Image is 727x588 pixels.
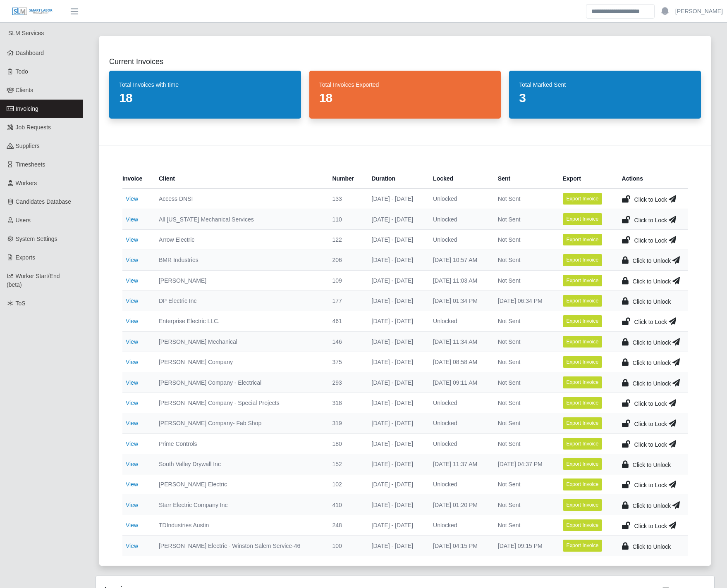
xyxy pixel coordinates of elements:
span: Click to Unlock [633,339,671,346]
span: Users [16,217,31,224]
span: Click to Unlock [633,257,671,264]
button: Export Invoice [563,234,603,245]
td: 152 [325,454,365,474]
dd: 3 [519,90,691,105]
a: View [126,502,138,508]
span: Exports [16,254,35,261]
td: [DATE] - [DATE] [365,189,427,209]
td: Unlocked [426,229,491,250]
th: Sent [491,169,556,189]
button: Export Invoice [563,499,603,511]
dt: Total Invoices Exported [319,81,491,89]
td: Unlocked [426,311,491,331]
td: Unlocked [426,515,491,536]
h2: Current Invoices [109,56,701,67]
span: Click to Lock [634,523,667,529]
a: View [126,543,138,549]
span: Candidates Database [16,198,72,205]
td: Unlocked [426,413,491,433]
dd: 18 [319,90,491,105]
td: [DATE] - [DATE] [365,454,427,474]
input: Search [586,4,655,19]
th: Export [556,169,615,189]
button: Export Invoice [563,275,603,286]
td: [DATE] - [DATE] [365,536,427,556]
td: [DATE] - [DATE] [365,393,427,413]
td: [PERSON_NAME] Company- Fab Shop [152,413,325,433]
td: Not Sent [491,413,556,433]
span: Worker Start/End (beta) [7,273,60,288]
span: Click to Unlock [633,502,671,509]
td: [DATE] - [DATE] [365,229,427,250]
span: SLM Services [8,30,44,36]
td: Not Sent [491,352,556,372]
span: Click to Unlock [633,380,671,387]
td: [PERSON_NAME] Company - Electrical [152,372,325,393]
th: Actions [615,169,688,189]
td: Not Sent [491,372,556,393]
button: Export Invoice [563,478,603,490]
td: 180 [325,433,365,454]
td: [DATE] - [DATE] [365,495,427,515]
a: View [126,359,138,365]
td: [DATE] 10:57 AM [426,250,491,270]
td: 248 [325,515,365,536]
button: Export Invoice [563,356,603,368]
a: View [126,236,138,243]
td: [DATE] 11:03 AM [426,270,491,290]
td: [DATE] 06:34 PM [491,290,556,311]
td: Arrow Electric [152,229,325,250]
th: Locked [426,169,491,189]
button: Export Invoice [563,458,603,470]
td: [DATE] - [DATE] [365,311,427,331]
td: 133 [325,189,365,209]
th: Client [152,169,325,189]
button: Export Invoice [563,417,603,429]
td: [DATE] - [DATE] [365,250,427,270]
th: Duration [365,169,427,189]
td: Unlocked [426,189,491,209]
td: [DATE] - [DATE] [365,515,427,536]
span: System Settings [16,236,57,242]
span: Click to Unlock [633,298,671,305]
td: [PERSON_NAME] Company - Special Projects [152,393,325,413]
td: 110 [325,209,365,229]
a: View [126,195,138,202]
th: Invoice [122,169,152,189]
span: Click to Lock [634,217,667,224]
span: Dashboard [16,50,44,56]
span: Click to Lock [634,196,667,203]
td: [DATE] 01:34 PM [426,290,491,311]
td: [DATE] - [DATE] [365,290,427,311]
a: View [126,338,138,345]
td: Not Sent [491,515,556,536]
td: [PERSON_NAME] Company [152,352,325,372]
td: [PERSON_NAME] Electric - Winston Salem Service-46 [152,536,325,556]
td: Not Sent [491,250,556,270]
span: Click to Lock [634,441,667,448]
td: 109 [325,270,365,290]
td: [DATE] 09:15 PM [491,536,556,556]
td: Enterprise Electric LLC. [152,311,325,331]
td: [PERSON_NAME] [152,270,325,290]
th: Number [325,169,365,189]
td: [DATE] - [DATE] [365,331,427,352]
td: [DATE] 08:58 AM [426,352,491,372]
td: Unlocked [426,433,491,454]
td: [DATE] 11:34 AM [426,331,491,352]
td: Unlocked [426,474,491,495]
td: Not Sent [491,433,556,454]
button: Export Invoice [563,193,603,205]
td: Not Sent [491,270,556,290]
td: [DATE] - [DATE] [365,352,427,372]
td: Not Sent [491,495,556,515]
td: [DATE] - [DATE] [365,372,427,393]
a: View [126,216,138,223]
button: Export Invoice [563,519,603,531]
td: [DATE] 04:37 PM [491,454,556,474]
span: Click to Lock [634,400,667,407]
td: Not Sent [491,209,556,229]
span: Click to Lock [634,237,667,244]
td: Not Sent [491,331,556,352]
td: 100 [325,536,365,556]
